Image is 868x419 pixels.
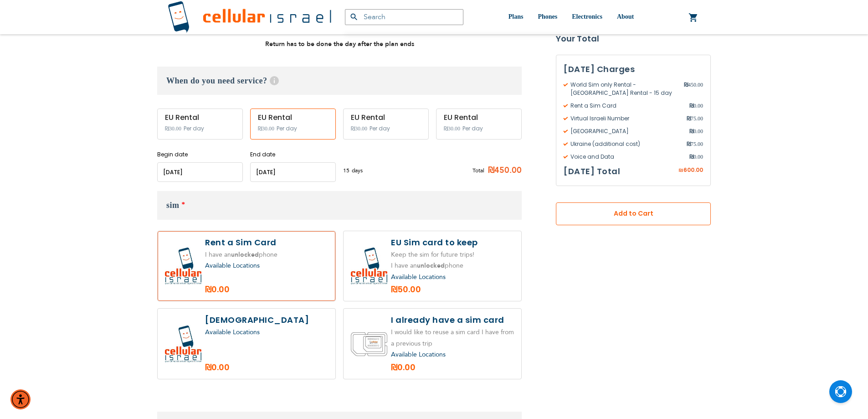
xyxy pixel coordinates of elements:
[689,153,703,161] span: 0.00
[10,389,31,409] div: Accessibility Menu
[684,81,688,89] span: ₪
[564,165,620,178] h3: [DATE] Total
[166,201,180,210] span: sim
[564,140,687,148] span: Ukraine (additional cost)
[165,114,235,122] div: EU Rental
[343,166,352,175] span: 15
[473,166,484,175] span: Total
[352,166,363,175] span: days
[277,124,297,133] span: Per day
[165,125,181,132] span: ₪30.00
[683,166,703,174] span: 600.00
[617,13,634,20] span: About
[538,13,557,20] span: Phones
[444,125,460,132] span: ₪30.00
[564,127,689,135] span: [GEOGRAPHIC_DATA]
[687,140,703,148] span: 75.00
[564,114,687,123] span: Virtual Israeli Number
[351,114,421,122] div: EU Rental
[351,125,367,132] span: ₪30.00
[678,166,683,175] span: ₪
[205,328,260,336] a: Available Locations
[689,102,703,110] span: 0.00
[270,76,279,85] span: Help
[157,162,243,182] input: MM/DD/YYYY
[250,150,336,159] label: End date
[345,9,463,25] input: Search
[687,114,703,123] span: 75.00
[556,32,711,46] strong: Your Total
[391,350,446,359] a: Available Locations
[391,273,446,281] a: Available Locations
[205,261,260,270] a: Available Locations
[564,62,703,76] h3: [DATE] Charges
[250,162,336,182] input: MM/DD/YYYY
[258,125,274,132] span: ₪30.00
[564,153,689,161] span: Voice and Data
[687,140,691,148] span: ₪
[689,153,693,161] span: ₪
[462,124,483,133] span: Per day
[689,127,703,135] span: 0.00
[168,1,331,33] img: Cellular Israel Logo
[484,164,522,177] span: ₪450.00
[444,114,514,122] div: EU Rental
[687,114,691,123] span: ₪
[586,209,681,219] span: Add to Cart
[157,67,522,95] h3: When do you need service?
[564,102,689,110] span: Rent a Sim Card
[258,114,328,122] div: EU Rental
[572,13,602,20] span: Electronics
[564,81,684,97] span: World Sim only Rental - [GEOGRAPHIC_DATA] Rental - 15 day
[689,102,693,110] span: ₪
[370,124,390,133] span: Per day
[508,13,524,20] span: Plans
[265,40,414,48] strong: Return has to be done the day after the plan ends
[689,127,693,135] span: ₪
[184,124,204,133] span: Per day
[157,150,243,159] label: Begin date
[556,202,711,225] button: Add to Cart
[684,81,703,97] span: 450.00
